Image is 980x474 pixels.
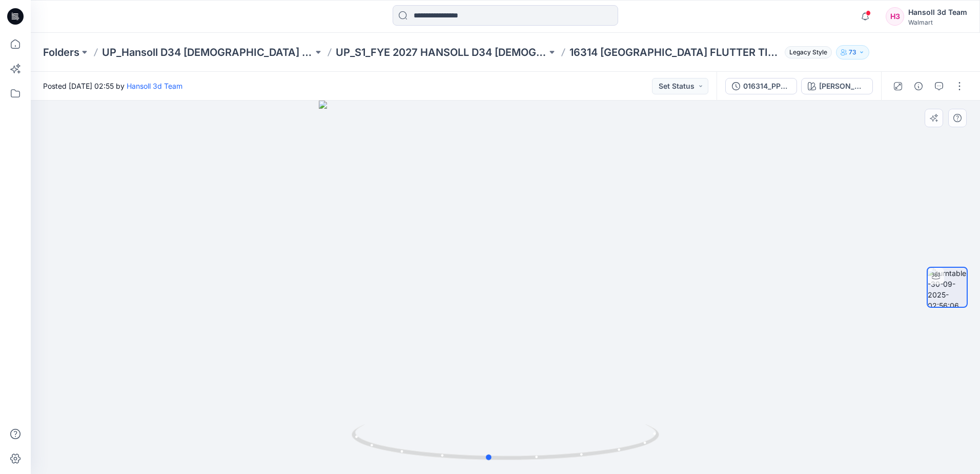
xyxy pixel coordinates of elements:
[928,268,967,307] img: turntable-30-09-2025-02:56:06
[781,45,832,60] button: Legacy Style
[910,78,927,94] button: Details
[785,46,832,58] span: Legacy Style
[102,45,313,60] a: UP_Hansoll D34 [DEMOGRAPHIC_DATA] Dresses
[336,45,547,60] a: UP_S1_FYE 2027 HANSOLL D34 [DEMOGRAPHIC_DATA] DRESSES
[849,47,856,58] p: 73
[819,81,866,92] div: [PERSON_NAME]
[725,78,797,94] button: 016314_PP_MISSY SQUARE NECK TIERED MINI
[908,18,967,26] div: Walmart
[569,45,781,60] p: 16314 [GEOGRAPHIC_DATA] FLUTTER TIER DRESS MINI INT
[908,6,967,18] div: Hansoll 3d Team
[886,7,904,26] div: H3
[836,45,869,60] button: 73
[743,81,790,92] div: 016314_PP_MISSY SQUARE NECK TIERED MINI
[801,78,873,94] button: [PERSON_NAME]
[127,82,182,90] a: Hansoll 3d Team
[43,45,79,60] a: Folders
[43,81,182,91] span: Posted [DATE] 02:55 by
